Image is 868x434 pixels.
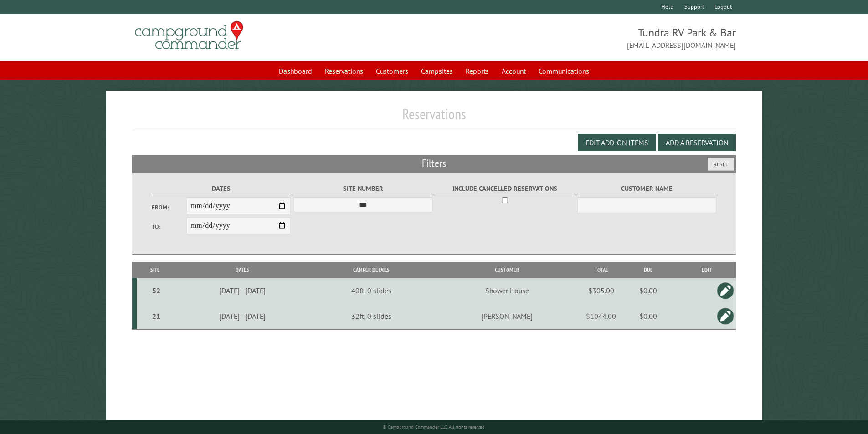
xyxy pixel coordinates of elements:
[132,18,246,53] img: Campground Commander
[174,262,311,278] th: Dates
[619,278,677,303] td: $0.00
[677,262,736,278] th: Edit
[132,155,736,172] h2: Filters
[436,184,575,194] label: Include Cancelled Reservations
[311,303,431,329] td: 32ft, 0 slides
[583,278,619,303] td: $305.00
[137,262,174,278] th: Site
[416,62,458,80] a: Campsites
[496,62,531,80] a: Account
[431,278,583,303] td: Shower House
[319,62,369,80] a: Reservations
[293,184,432,194] label: Site Number
[140,286,172,295] div: 52
[434,25,736,51] span: Tundra RV Park & Bar [EMAIL_ADDRESS][DOMAIN_NAME]
[619,303,677,329] td: $0.00
[619,262,677,278] th: Due
[583,262,619,278] th: Total
[273,62,318,80] a: Dashboard
[140,311,172,321] div: 21
[431,303,583,329] td: [PERSON_NAME]
[533,62,595,80] a: Communications
[583,303,619,329] td: $1044.00
[175,311,310,321] div: [DATE] - [DATE]
[383,424,486,430] small: © Campground Commander LLC. All rights reserved.
[370,62,414,80] a: Customers
[658,134,736,151] button: Add a Reservation
[132,105,736,130] h1: Reservations
[152,184,291,194] label: Dates
[175,286,310,295] div: [DATE] - [DATE]
[431,262,583,278] th: Customer
[708,158,734,171] button: Reset
[311,262,431,278] th: Camper Details
[311,278,431,303] td: 40ft, 0 slides
[578,134,656,151] button: Edit Add-on Items
[152,203,186,212] label: From:
[460,62,494,80] a: Reports
[152,222,186,231] label: To:
[577,184,716,194] label: Customer Name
